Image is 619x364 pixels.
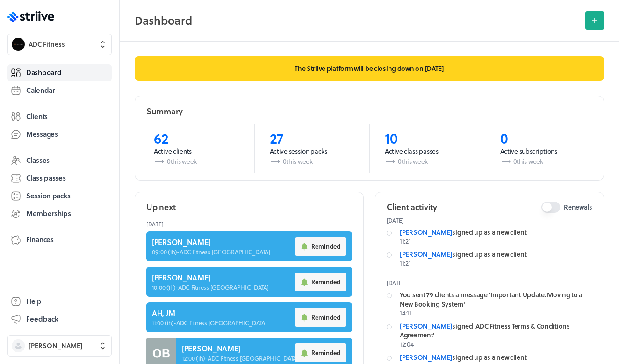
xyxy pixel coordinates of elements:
p: Active class passes [385,147,470,156]
span: Feedback [26,314,58,324]
span: Calendar [26,85,55,95]
a: Calendar [7,82,112,99]
span: Help [26,296,42,306]
p: [DATE] [387,217,592,224]
p: 0 this week [154,156,239,167]
a: 0Active subscriptions0this week [485,124,600,173]
button: [PERSON_NAME] [7,335,112,357]
h2: Client activity [387,201,437,213]
a: Help [7,293,112,310]
span: [PERSON_NAME] [29,341,83,350]
a: Memberships [7,205,112,222]
p: 0 this week [270,156,355,167]
button: Feedback [7,311,112,328]
span: Reminded [311,278,340,286]
h2: Up next [146,201,176,213]
a: 10Active class passes0this week [369,124,485,173]
span: Dashboard [26,68,61,77]
a: [PERSON_NAME] [400,321,452,331]
button: Reminded [295,273,346,291]
a: Messages [7,126,112,143]
a: 27Active session packs0this week [254,124,370,173]
h2: Dashboard [135,11,580,30]
button: ADC FitnessADC Fitness [7,34,112,55]
p: Active subscriptions [500,147,585,156]
div: signed up as a new client [400,250,592,259]
p: 11:21 [400,237,592,246]
span: Renewals [564,203,592,212]
button: Reminded [295,237,346,256]
p: 27 [270,130,355,147]
span: Finances [26,235,54,245]
a: Classes [7,152,112,169]
p: 12:04 [400,340,592,349]
span: Reminded [311,349,340,357]
span: Clients [26,112,48,121]
a: 62Active clients0this week [139,124,254,173]
div: signed up as a new client [400,353,592,362]
iframe: gist-messenger-bubble-iframe [592,337,614,359]
a: Dashboard [7,64,112,81]
div: You sent 79 clients a message 'Important Update: Moving to a New Booking System' [400,290,592,308]
span: Reminded [311,313,340,322]
span: Memberships [26,209,71,218]
span: Reminded [311,242,340,251]
a: Session packs [7,188,112,204]
p: 0 [500,130,585,147]
div: signed 'ADC Fitness Terms & Conditions Agreement' [400,322,592,340]
p: 62 [154,130,239,147]
p: Active session packs [270,147,355,156]
span: Session packs [26,191,70,201]
div: signed up as a new client [400,228,592,237]
span: Class passes [26,173,66,183]
a: [PERSON_NAME] [400,249,452,259]
p: [DATE] [387,279,592,287]
button: Renewals [541,202,560,213]
span: ADC Fitness [29,40,65,49]
p: 10 [385,130,470,147]
span: Classes [26,155,50,165]
h2: Summary [146,105,183,117]
a: [PERSON_NAME] [400,227,452,237]
p: Active clients [154,147,239,156]
p: The Striive platform will be closing down on [DATE] [135,56,604,81]
img: ADC Fitness [12,38,25,51]
span: Messages [26,129,58,139]
p: 0 this week [500,156,585,167]
p: 14:11 [400,308,592,318]
a: [PERSON_NAME] [400,352,452,362]
a: Clients [7,108,112,125]
a: Finances [7,231,112,248]
header: [DATE] [146,217,352,231]
button: Reminded [295,308,346,327]
p: 0 this week [385,156,470,167]
a: Class passes [7,170,112,187]
button: Reminded [295,343,346,362]
p: 11:21 [400,259,592,268]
